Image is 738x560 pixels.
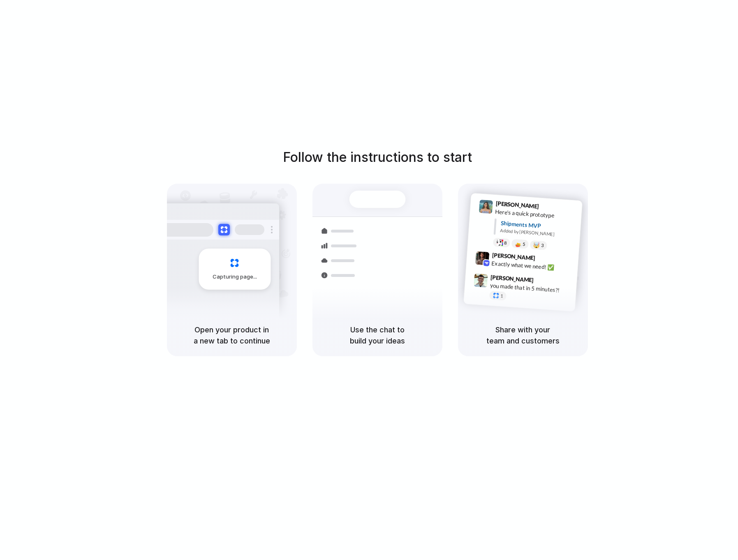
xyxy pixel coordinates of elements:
[537,255,554,265] span: 9:42 AM
[492,251,535,263] span: [PERSON_NAME]
[177,324,287,346] h5: Open your product in a new tab to continue
[500,219,576,233] div: Shipments MVP
[491,259,574,273] div: Exactly what we need! ✅
[495,199,539,211] span: [PERSON_NAME]
[322,324,433,346] h5: Use the chat to build your ideas
[490,273,534,285] span: [PERSON_NAME]
[490,281,572,295] div: you made that in 5 minutes?!
[536,277,553,287] span: 9:47 AM
[541,203,558,213] span: 9:41 AM
[541,243,544,248] span: 3
[504,241,507,245] span: 8
[500,227,576,239] div: Added by [PERSON_NAME]
[533,242,540,249] div: 🤯
[522,242,525,247] span: 5
[495,207,577,221] div: Here's a quick prototype
[213,273,258,281] span: Capturing page
[468,324,578,346] h5: Share with your team and customers
[283,147,472,167] h1: Follow the instructions to start
[500,294,503,298] span: 1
